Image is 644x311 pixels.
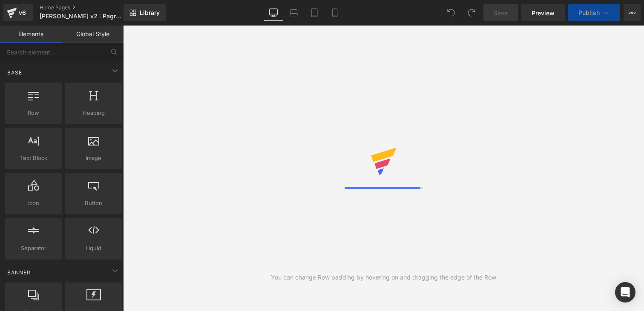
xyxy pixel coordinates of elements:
button: Redo [463,4,480,21]
a: Mobile [325,4,345,21]
a: New Library [124,4,166,21]
a: Preview [521,4,565,21]
a: Global Style [62,26,124,43]
span: Save [494,9,508,17]
span: [PERSON_NAME] v2 : Pagrindinis puslapis: 20 Žingsnių: Kaip įsigyti butą [GEOGRAPHIC_DATA]? 🇱🇹 [40,13,121,20]
span: Button [68,199,119,208]
span: Base [6,68,23,77]
span: Preview [532,9,555,17]
span: Icon [8,199,59,208]
button: More [624,4,641,21]
a: v6 [3,4,33,21]
a: Laptop [284,4,304,21]
a: Home Pages [40,4,138,11]
span: Heading [68,108,119,117]
span: Library [140,9,160,17]
a: Tablet [304,4,325,21]
button: Publish [568,4,620,21]
span: Separator [8,244,59,253]
button: Undo [443,4,460,21]
span: Image [68,154,119,163]
span: Row [8,108,59,117]
a: Desktop [263,4,284,21]
span: Publish [578,9,600,16]
div: v6 [17,7,28,18]
div: You can change Row padding by hovering on and dragging the edge of the Row [271,273,496,282]
span: Liquid [68,244,119,253]
span: Banner [6,268,32,277]
div: Open Intercom Messenger [615,282,635,302]
span: Text Block [8,154,59,163]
